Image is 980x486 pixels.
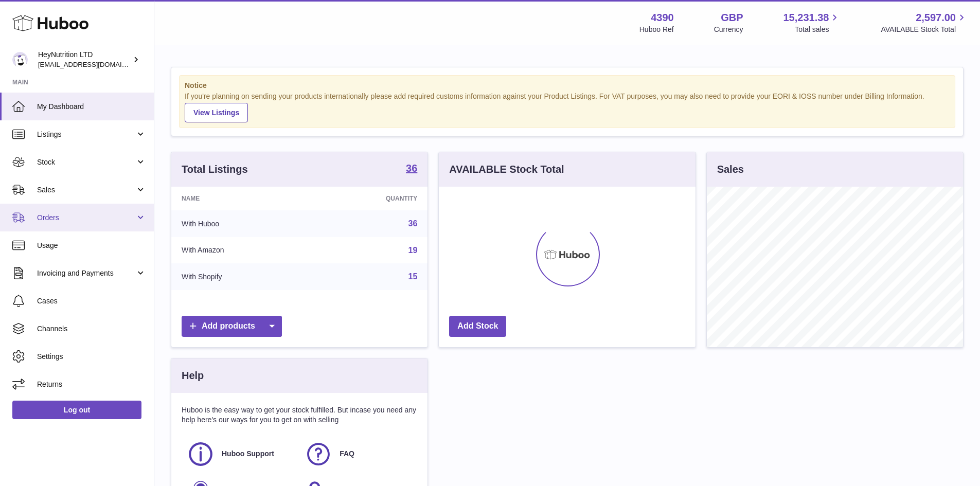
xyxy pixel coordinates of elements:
span: FAQ [340,449,354,459]
a: View Listings [185,103,248,122]
span: Sales [37,185,135,195]
span: Stock [37,157,135,167]
span: Settings [37,352,146,362]
a: Log out [12,401,141,419]
h3: Total Listings [182,163,248,176]
span: Orders [37,213,135,223]
strong: 36 [406,163,417,173]
a: Add products [182,316,282,337]
span: Listings [37,130,135,139]
a: 15,231.38 Total sales [783,11,841,34]
strong: GBP [721,11,743,25]
span: Usage [37,241,146,250]
span: Invoicing and Payments [37,268,135,278]
strong: Notice [185,81,950,91]
a: 36 [406,163,417,175]
span: Cases [37,296,146,306]
span: [EMAIL_ADDRESS][DOMAIN_NAME] [38,60,151,68]
strong: 4390 [651,11,674,25]
h3: Sales [717,163,744,176]
h3: Help [182,369,204,383]
td: With Huboo [171,210,312,237]
a: 15 [408,272,418,281]
th: Name [171,187,312,210]
div: If you're planning on sending your products internationally please add required customs informati... [185,92,950,122]
div: Currency [714,25,743,34]
a: 36 [408,219,418,228]
span: My Dashboard [37,102,146,112]
a: FAQ [305,440,412,468]
th: Quantity [312,187,428,210]
span: 15,231.38 [783,11,829,25]
div: Huboo Ref [639,25,674,34]
img: info@heynutrition.com [12,52,28,67]
span: AVAILABLE Stock Total [881,25,968,34]
span: Total sales [795,25,841,34]
span: Returns [37,380,146,389]
td: With Shopify [171,263,312,290]
a: Huboo Support [187,440,294,468]
span: Channels [37,324,146,334]
a: Add Stock [449,316,506,337]
div: HeyNutrition LTD [38,50,131,69]
a: 2,597.00 AVAILABLE Stock Total [881,11,968,34]
td: With Amazon [171,237,312,264]
span: 2,597.00 [916,11,956,25]
h3: AVAILABLE Stock Total [449,163,564,176]
a: 19 [408,246,418,255]
span: Huboo Support [222,449,274,459]
p: Huboo is the easy way to get your stock fulfilled. But incase you need any help here's our ways f... [182,405,417,425]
